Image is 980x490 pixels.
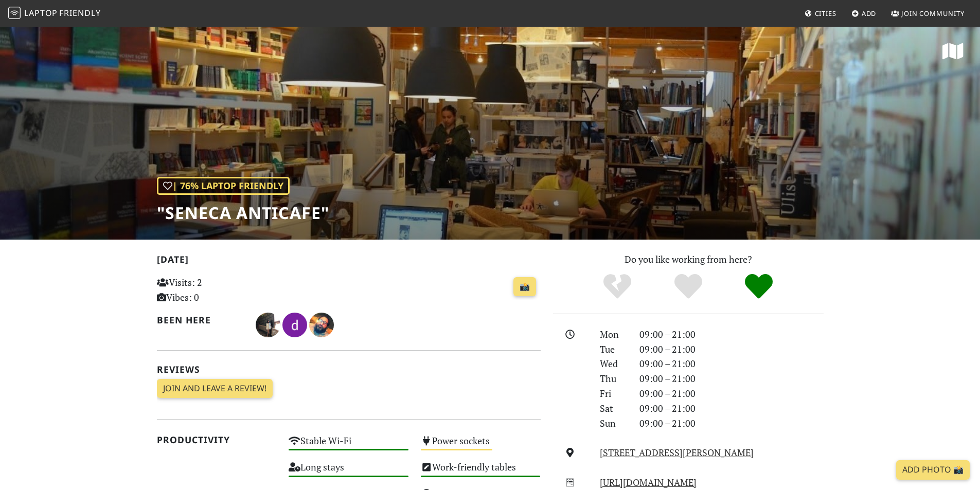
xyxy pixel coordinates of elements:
[594,342,633,357] div: Tue
[157,177,290,195] div: | 76% Laptop Friendly
[633,371,830,386] div: 09:00 – 21:00
[653,273,724,301] div: Yes
[633,327,830,342] div: 09:00 – 21:00
[594,327,633,342] div: Mon
[8,7,21,19] img: LaptopFriendly
[553,252,824,267] p: Do you like working from here?
[8,5,101,23] a: LaptopFriendly LaptopFriendly
[59,7,100,19] span: Friendly
[847,4,881,23] a: Add
[901,9,965,18] span: Join Community
[594,416,633,431] div: Sun
[594,401,633,416] div: Sat
[24,7,58,19] span: Laptop
[723,273,794,301] div: Definitely!
[513,277,536,297] a: 📸
[633,416,830,431] div: 09:00 – 21:00
[256,313,280,337] img: 2778-cristina-maria.jpg
[309,318,334,330] span: Michele Giove
[887,4,969,23] a: Join Community
[600,476,697,488] a: [URL][DOMAIN_NAME]
[157,364,541,375] h2: Reviews
[157,203,329,223] h1: "Seneca Anticafe"
[633,386,830,401] div: 09:00 – 21:00
[582,273,653,301] div: No
[800,4,841,23] a: Cities
[594,386,633,401] div: Fri
[594,356,633,371] div: Wed
[862,9,877,18] span: Add
[256,318,282,330] span: Cristina-Maria Misirgic
[600,446,754,459] a: [STREET_ADDRESS][PERSON_NAME]
[309,313,334,337] img: 1486-michele.jpg
[896,460,970,480] a: Add Photo 📸
[633,356,830,371] div: 09:00 – 21:00
[157,434,277,445] h2: Productivity
[157,379,273,398] a: Join and leave a review!
[157,254,541,269] h2: [DATE]
[157,315,244,325] h2: Been here
[157,275,277,305] p: Visits: 2 Vibes: 0
[282,318,309,330] span: daria iliev
[415,459,547,485] div: Work-friendly tables
[282,432,415,459] div: Stable Wi-Fi
[594,371,633,386] div: Thu
[633,342,830,357] div: 09:00 – 21:00
[815,9,836,18] span: Cities
[282,459,415,485] div: Long stays
[633,401,830,416] div: 09:00 – 21:00
[415,432,547,459] div: Power sockets
[282,313,307,337] img: 1496-daria.jpg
